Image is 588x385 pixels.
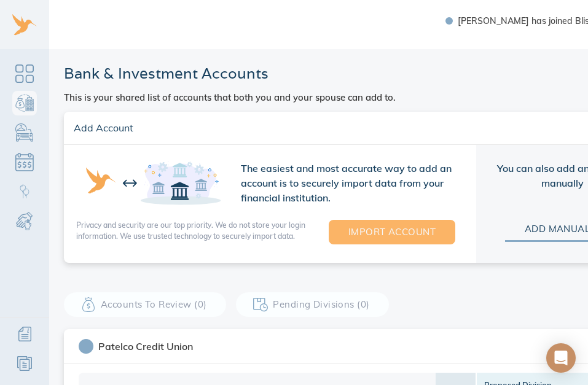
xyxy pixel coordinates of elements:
button: Import Account [329,220,455,244]
div: The easiest and most accurate way to add an account is to securely import data from your financia... [231,151,464,220]
h3: This is your shared list of accounts that both you and your spouse can add to. [64,93,396,102]
div: Open Intercom Messenger [546,343,576,373]
span: Import Account [348,224,436,240]
a: Resources [12,351,37,376]
div: Privacy and security are our top priority. We do not store your login information. We use trusted... [76,220,329,244]
a: Debts & Obligations [12,150,37,174]
a: Bank Accounts & Investments [12,91,37,115]
a: Personal Possessions [12,120,37,145]
a: Child & Spousal Support [12,209,37,233]
a: Child Custody & Parenting [12,179,37,204]
a: Dashboard [12,61,37,86]
div: Patelco Credit Union [98,340,193,352]
h1: Bank & Investment Accounts [64,64,396,83]
img: plaid.svg [86,161,221,205]
a: Additional Information [12,322,37,346]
